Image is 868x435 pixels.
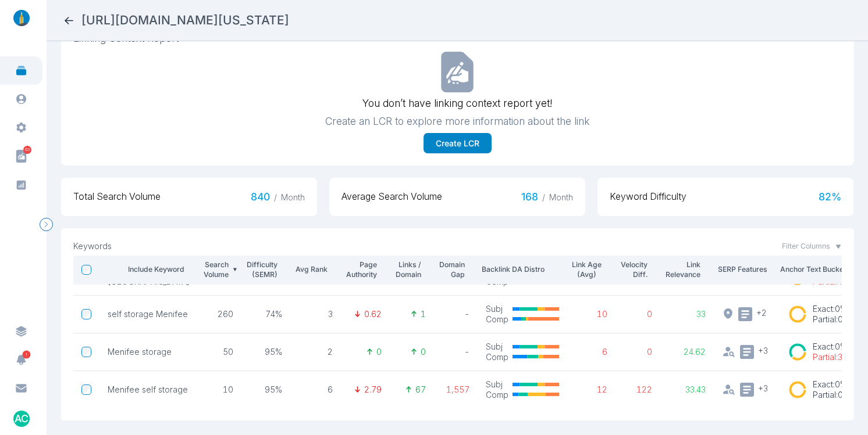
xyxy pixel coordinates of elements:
[341,190,442,204] span: Average Search Volume
[394,260,421,280] p: Links / Domain
[250,384,283,395] p: 95%
[298,384,333,395] p: 6
[575,347,607,357] p: 6
[813,341,849,352] p: Exact : 0%
[486,341,508,352] p: Subj
[486,379,508,390] p: Subj
[246,260,278,280] p: Difficulty (SEMR)
[274,192,277,202] span: /
[108,309,188,319] span: self storage Menifee
[813,304,850,314] p: Exact : 0%
[364,309,382,319] p: 0.62
[364,384,382,395] p: 2.79
[668,347,706,357] p: 24.62
[813,314,850,325] p: Partial : 0%
[819,190,841,204] span: 82 %
[758,383,768,394] span: + 3
[668,309,706,319] p: 33
[624,347,653,357] p: 0
[250,309,283,319] p: 74%
[108,347,172,357] span: Menifee storage
[486,314,508,325] p: Comp
[73,241,112,251] p: Keywords
[549,192,573,202] span: Month
[202,260,229,280] p: Search Volume
[206,384,233,395] p: 10
[206,309,233,319] p: 260
[813,379,850,390] p: Exact : 0%
[620,260,648,280] p: Velocity Diff.
[298,347,333,357] p: 2
[345,260,377,280] p: Page Authority
[73,190,161,204] span: Total Search Volume
[486,390,508,400] p: Comp
[442,384,470,395] p: 1,557
[782,241,830,251] span: Filter Columns
[424,133,492,153] button: Create LCR
[718,264,772,275] p: SERP Features
[486,304,508,314] p: Subj
[442,309,470,319] p: -
[81,12,289,28] h2: https://www.staxupstorage.com/storage-units/california/menifee/staxup-storage-menifee-81447/
[575,384,607,395] p: 12
[376,347,382,357] p: 0
[421,347,426,357] p: 0
[542,192,545,202] span: /
[486,352,508,362] p: Comp
[624,309,653,319] p: 0
[610,190,686,204] span: Keyword Difficulty
[104,264,184,275] p: Include Keyword
[575,309,607,319] p: 10
[782,241,842,251] button: Filter Columns
[298,309,333,319] p: 3
[664,260,700,280] p: Link Relevance
[438,260,465,280] p: Domain Gap
[251,190,305,204] span: 840
[758,345,768,356] span: + 3
[281,192,305,202] span: Month
[108,384,188,395] span: Menifee self storage
[521,190,573,204] span: 168
[482,264,563,275] p: Backlink DA Distro
[9,10,34,26] img: linklaunch_small.2ae18699.png
[624,384,653,395] p: 122
[668,384,706,395] p: 33.43
[756,307,767,318] span: + 2
[442,347,470,357] p: -
[813,352,849,362] p: Partial : 3%
[206,347,233,357] p: 50
[294,264,328,275] p: Avg Rank
[571,260,602,280] p: Link Age (Avg)
[325,114,590,129] p: Create an LCR to explore more information about the link
[362,96,552,111] p: You don’t have linking context report yet!
[23,146,31,154] span: 63
[415,384,426,395] p: 67
[813,390,850,400] p: Partial : 0%
[421,309,426,319] p: 1
[250,347,283,357] p: 95%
